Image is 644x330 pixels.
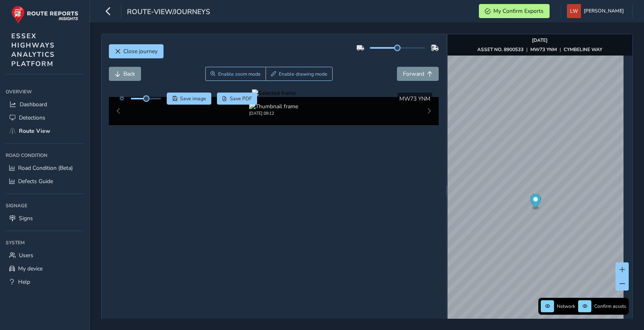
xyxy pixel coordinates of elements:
[6,262,84,275] a: My device
[230,95,252,102] span: Save PDF
[477,46,602,53] div: | |
[532,37,548,43] strong: [DATE]
[19,252,33,259] span: Users
[6,175,84,188] a: Defects Guide
[6,212,84,225] a: Signs
[18,177,53,185] span: Defects Guide
[19,114,45,122] span: Detections
[249,110,298,116] div: [DATE] 09:12
[20,101,47,108] span: Dashboard
[530,194,541,210] div: Map marker
[266,67,333,81] button: Draw
[557,303,575,309] span: Network
[493,7,544,15] span: My Confirm Exports
[6,149,84,161] div: Road Condition
[564,46,602,53] strong: CYMBELINE WAY
[180,95,206,102] span: Save image
[205,67,266,81] button: Zoom
[109,67,141,81] button: Back
[6,124,84,138] a: Route View
[123,47,157,55] span: Close journey
[6,98,84,111] a: Dashboard
[6,86,84,98] div: Overview
[279,71,327,77] span: Enable drawing mode
[167,93,211,105] button: Save
[6,111,84,124] a: Detections
[530,46,557,53] strong: MW73 YNM
[477,46,523,53] strong: ASSET NO. 8900533
[18,164,73,172] span: Road Condition (Beta)
[403,70,424,78] span: Forward
[19,127,50,135] span: Route View
[249,103,298,110] img: Thumbnail frame
[594,303,626,309] span: Confirm assets
[6,161,84,175] a: Road Condition (Beta)
[479,4,550,18] button: My Confirm Exports
[6,275,84,289] a: Help
[11,6,78,24] img: rr logo
[19,214,33,222] span: Signs
[6,237,84,249] div: System
[6,200,84,212] div: Signage
[11,31,55,68] span: ESSEX HIGHWAYS ANALYTICS PLATFORM
[109,44,164,58] button: Close journey
[123,70,135,78] span: Back
[399,95,430,103] span: MW73 YNM
[217,93,258,105] button: PDF
[218,71,261,77] span: Enable zoom mode
[6,249,84,262] a: Users
[127,7,210,18] span: route-view/journeys
[18,265,43,272] span: My device
[18,278,30,286] span: Help
[567,4,581,18] img: diamond-layout
[584,4,624,18] span: [PERSON_NAME]
[567,4,627,18] button: [PERSON_NAME]
[397,67,439,81] button: Forward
